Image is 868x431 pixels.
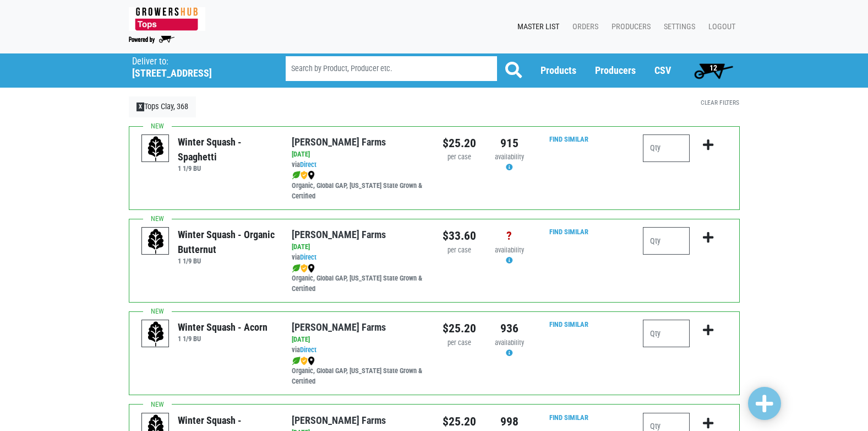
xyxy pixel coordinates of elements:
div: [DATE] [292,242,425,252]
span: Tops Clay, 368 (8417 Oswego Rd, Baldwinsville, NY 13027, USA) [132,53,266,79]
h6: 1 1/9 BU [178,257,275,265]
div: 998 [493,413,526,430]
img: safety-e55c860ca8c00a9c171001a62a92dabd.png [301,171,308,180]
div: Winter Squash - Acorn [178,320,268,335]
a: Find Similar [549,135,588,143]
div: $25.20 [443,134,476,152]
img: leaf-e5c59151409436ccce96b2ca1b28e03c.png [292,171,301,180]
a: Find Similar [549,320,588,328]
div: per case [443,338,476,348]
div: [DATE] [292,335,425,345]
div: Organic, Global GAP, [US_STATE] State Grown & Certified [292,355,425,387]
div: [DATE] [292,149,425,160]
a: Direct [300,160,316,169]
div: $25.20 [443,413,476,430]
img: leaf-e5c59151409436ccce96b2ca1b28e03c.png [292,264,301,273]
a: Clear Filters [701,99,739,106]
a: Orders [564,17,603,37]
input: Qty [643,134,690,162]
span: availability [495,246,524,254]
div: ? [493,227,526,245]
a: Find Similar [549,228,588,236]
h6: 1 1/9 BU [178,335,268,343]
a: CSV [654,64,671,76]
a: Logout [700,17,740,37]
h6: 1 1/9 BU [178,164,275,173]
div: $25.20 [443,320,476,337]
img: leaf-e5c59151409436ccce96b2ca1b28e03c.png [292,357,301,365]
img: 279edf242af8f9d49a69d9d2afa010fb.png [129,7,205,31]
input: Qty [643,227,690,255]
div: per case [443,245,476,256]
a: [PERSON_NAME] Farms [292,321,386,333]
a: Products [541,64,576,76]
div: via [292,160,425,170]
a: Settings [655,17,700,37]
div: 915 [493,134,526,152]
img: safety-e55c860ca8c00a9c171001a62a92dabd.png [301,357,308,365]
img: map_marker-0e94453035b3232a4d21701695807de9.png [308,264,315,273]
img: Powered by Big Wheelbarrow [129,36,174,44]
a: Master List [509,17,564,37]
a: Producers [603,17,655,37]
input: Qty [643,320,690,347]
div: Organic, Global GAP, [US_STATE] State Grown & Certified [292,170,425,202]
div: via [292,252,425,263]
img: placeholder-variety-43d6402dacf2d531de610a020419775a.svg [142,228,170,255]
img: placeholder-variety-43d6402dacf2d531de610a020419775a.svg [142,135,170,163]
a: Direct [300,253,316,261]
p: Deliver to: [132,56,258,67]
div: 936 [493,320,526,337]
a: [PERSON_NAME] Farms [292,229,386,240]
a: Producers [595,64,636,76]
img: map_marker-0e94453035b3232a4d21701695807de9.png [308,171,315,180]
img: safety-e55c860ca8c00a9c171001a62a92dabd.png [301,264,308,273]
div: Winter Squash - Spaghetti [178,134,275,164]
span: X [137,103,145,111]
a: [PERSON_NAME] Farms [292,414,386,426]
a: Find Similar [549,413,588,422]
a: [PERSON_NAME] Farms [292,136,386,148]
span: 12 [709,63,717,72]
img: placeholder-variety-43d6402dacf2d531de610a020419775a.svg [142,320,170,348]
h5: [STREET_ADDRESS] [132,67,258,79]
a: XTops Clay, 368 [129,96,196,117]
img: map_marker-0e94453035b3232a4d21701695807de9.png [308,357,315,365]
div: Winter Squash - Organic Butternut [178,227,275,257]
div: $33.60 [443,227,476,245]
a: Direct [300,346,316,354]
span: availability [495,338,524,347]
div: via [292,345,425,355]
div: per case [443,152,476,163]
input: Search by Product, Producer etc. [286,56,497,81]
span: availability [495,153,524,161]
div: Organic, Global GAP, [US_STATE] State Grown & Certified [292,263,425,294]
a: 12 [689,60,738,82]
